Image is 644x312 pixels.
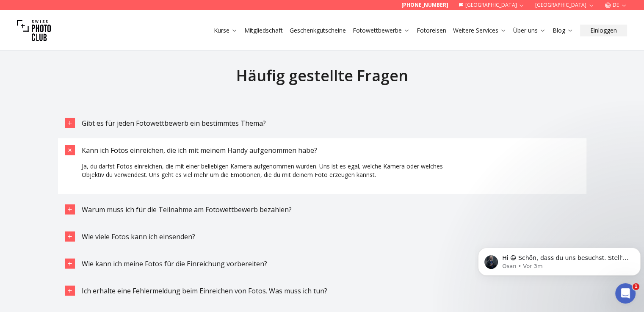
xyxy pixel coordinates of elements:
span: Gibt es für jeden Fotowettbewerb ein bestimmtes Thema? [82,119,266,128]
p: Ja, du darfst Fotos einreichen, die mit einer beliebigen Kamera aufgenommen wurden. Uns ist es eg... [82,162,461,179]
button: Kurse [210,25,241,36]
button: Wie viele Fotos kann ich einsenden? [58,225,586,248]
button: Gibt es für jeden Fotowettbewerb ein bestimmtes Thema? [58,111,586,135]
button: Warum muss ich für die Teilnahme am Fotowettbewerb bezahlen? [58,198,586,221]
button: Fotoreisen [413,25,450,36]
span: Wie viele Fotos kann ich einsenden? [82,232,195,241]
span: 1 [633,283,639,290]
iframe: Intercom notifications Nachricht [475,230,644,289]
button: Geschenkgutscheine [286,25,349,36]
span: Wie kann ich meine Fotos für die Einreichung vorbereiten? [82,259,267,268]
a: Über uns [513,26,546,35]
button: Kann ich Fotos einreichen, die ich mit meinem Handy aufgenommen habe? [58,138,586,162]
button: Fotowettbewerbe [349,25,413,36]
a: Blog [553,26,573,35]
button: Blog [549,25,577,36]
span: Ich erhalte eine Fehlermeldung beim Einreichen von Fotos. Was muss ich tun? [82,286,327,295]
button: Einloggen [580,25,627,36]
span: Kann ich Fotos einreichen, die ich mit meinem Handy aufgenommen habe? [82,146,317,155]
iframe: Intercom live chat [615,283,636,304]
a: [PHONE_NUMBER] [401,2,448,8]
a: Mitgliedschaft [244,26,283,35]
div: Kann ich Fotos einreichen, die ich mit meinem Handy aufgenommen habe? [82,162,461,194]
a: Geschenkgutscheine [290,26,346,35]
a: Kurse [214,26,238,35]
img: Swiss photo club [17,14,51,47]
button: Weitere Services [450,25,510,36]
button: Mitgliedschaft [241,25,286,36]
a: Fotowettbewerbe [353,26,410,35]
h2: Häufig gestellte Fragen [58,67,586,84]
button: Wie kann ich meine Fotos für die Einreichung vorbereiten? [58,252,586,276]
span: Warum muss ich für die Teilnahme am Fotowettbewerb bezahlen? [82,205,292,214]
a: Fotoreisen [417,26,446,35]
a: Weitere Services [453,26,506,35]
button: Ich erhalte eine Fehlermeldung beim Einreichen von Fotos. Was muss ich tun? [58,279,586,303]
button: Über uns [510,25,549,36]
